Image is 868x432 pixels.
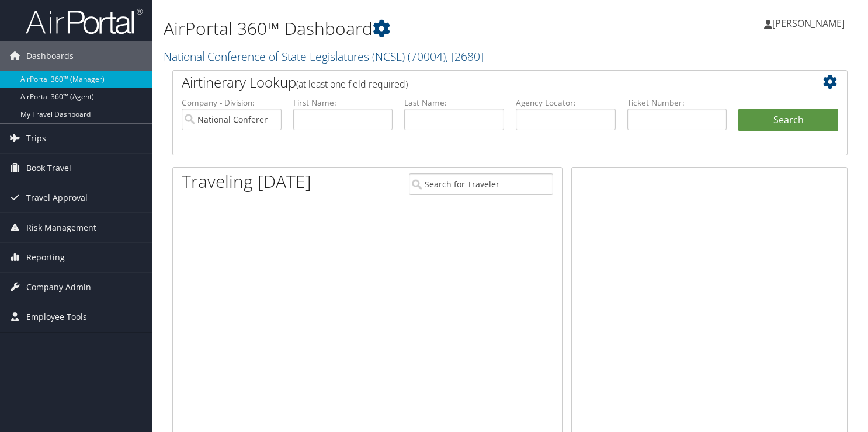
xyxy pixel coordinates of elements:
img: airportal-logo.png [26,8,143,35]
span: ( 70004 ) [408,48,446,64]
span: Reporting [26,243,65,272]
label: Ticket Number: [627,97,727,109]
h1: AirPortal 360™ Dashboard [164,16,626,41]
span: Travel Approval [26,183,88,212]
label: Agency Locator: [516,97,616,109]
button: Search [738,109,838,132]
h2: Airtinerary Lookup [182,72,782,92]
span: Dashboards [26,41,74,71]
label: Company - Division: [182,97,282,109]
span: Trips [26,124,46,153]
h1: Traveling [DATE] [182,169,311,194]
span: Book Travel [26,154,71,183]
span: Employee Tools [26,302,87,332]
label: Last Name: [404,97,504,109]
input: Search for Traveler [409,173,554,195]
span: (at least one field required) [296,78,408,90]
label: First Name: [293,97,393,109]
a: [PERSON_NAME] [764,6,856,41]
a: National Conference of State Legislatures (NCSL) [164,48,484,64]
span: Company Admin [26,273,91,302]
span: [PERSON_NAME] [772,17,845,30]
span: , [ 2680 ] [446,48,484,64]
span: Risk Management [26,213,96,242]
